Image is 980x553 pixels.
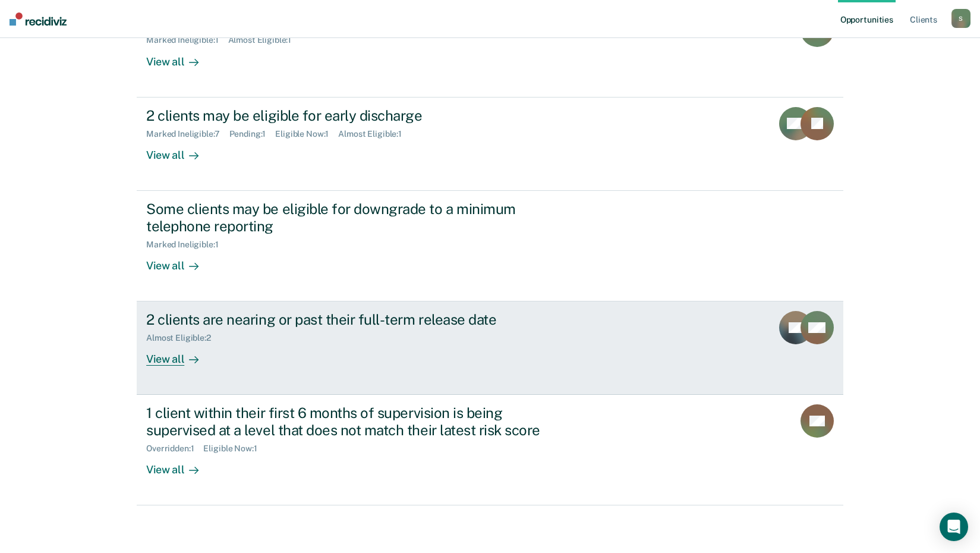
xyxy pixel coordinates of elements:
[137,4,843,98] a: 1 client may be eligible for a supervision level downgradeMarked Ineligible:1Almost Eligible:1Vie...
[146,240,228,250] div: Marked Ineligible : 1
[228,35,301,45] div: Almost Eligible : 1
[146,35,228,45] div: Marked Ineligible : 1
[146,454,213,477] div: View all
[338,129,411,139] div: Almost Eligible : 1
[951,9,970,28] button: S
[203,444,266,454] div: Eligible Now : 1
[146,333,220,343] div: Almost Eligible : 2
[137,395,843,505] a: 1 client within their first 6 months of supervision is being supervised at a level that does not ...
[146,45,213,68] div: View all
[146,343,213,366] div: View all
[146,200,563,235] div: Some clients may be eligible for downgrade to a minimum telephone reporting
[275,129,338,139] div: Eligible Now : 1
[146,107,563,124] div: 2 clients may be eligible for early discharge
[146,129,229,139] div: Marked Ineligible : 7
[146,311,563,328] div: 2 clients are nearing or past their full-term release date
[146,139,213,162] div: View all
[146,249,213,272] div: View all
[137,98,843,191] a: 2 clients may be eligible for early dischargeMarked Ineligible:7Pending:1Eligible Now:1Almost Eli...
[137,191,843,301] a: Some clients may be eligible for downgrade to a minimum telephone reportingMarked Ineligible:1Vie...
[137,301,843,395] a: 2 clients are nearing or past their full-term release dateAlmost Eligible:2View all
[146,404,563,439] div: 1 client within their first 6 months of supervision is being supervised at a level that does not ...
[10,12,67,26] img: Recidiviz
[229,129,276,139] div: Pending : 1
[146,444,203,454] div: Overridden : 1
[940,513,968,541] div: Open Intercom Messenger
